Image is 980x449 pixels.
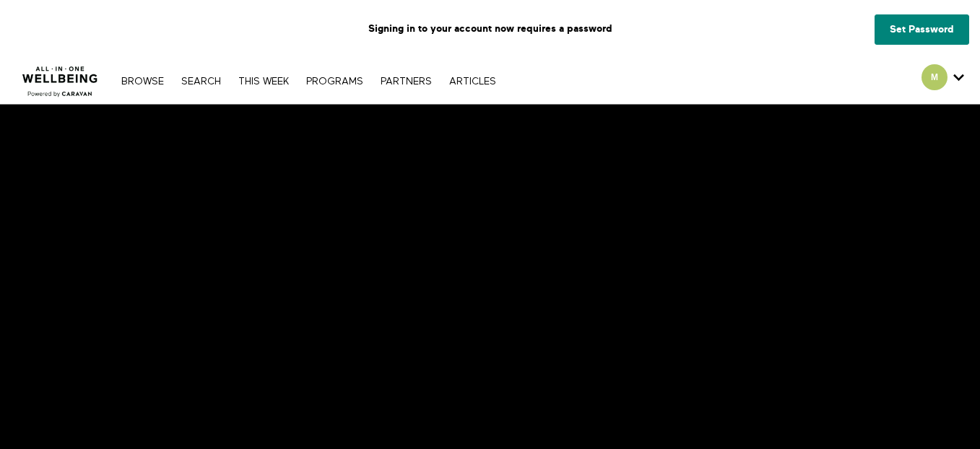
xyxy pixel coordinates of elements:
[911,58,975,104] div: Secondary
[17,56,104,99] img: CARAVAN
[442,77,503,87] a: ARTICLES
[875,14,969,45] a: Set Password
[114,77,171,87] a: Browse
[299,77,370,87] a: PROGRAMS
[174,77,228,87] a: Search
[11,11,969,47] p: Signing in to your account now requires a password
[231,77,296,87] a: THIS WEEK
[373,77,439,87] a: PARTNERS
[114,74,503,88] nav: Primary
